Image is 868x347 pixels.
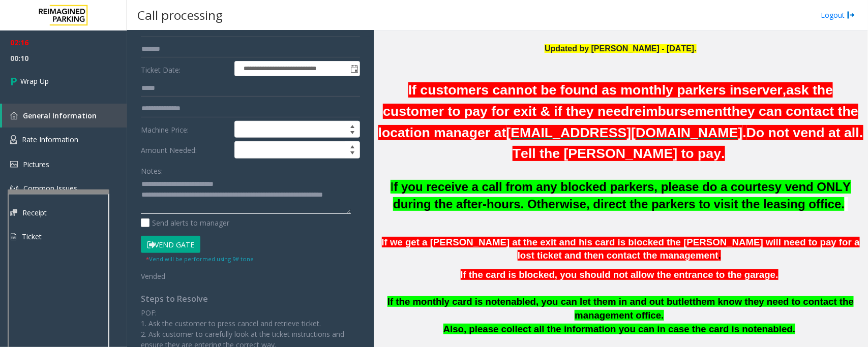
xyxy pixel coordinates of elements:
font: [EMAIL_ADDRESS][DOMAIN_NAME] [506,125,743,140]
label: Machine Price: [138,121,232,138]
label: Send alerts to manager [141,217,229,228]
h4: Steps to Resolve [141,294,360,304]
span: Decrease value [345,150,360,158]
h3: Call processing [132,3,228,27]
label: Ticket Date: [138,61,232,76]
span: enabled [500,296,536,307]
span: Toggle popup [348,61,360,76]
span: server, [742,82,786,98]
span: them know they need to contact the management office. [575,296,854,321]
span: let [681,296,693,307]
img: 'icon' [10,161,18,168]
span: Rate Information [22,135,78,144]
span: I [391,180,851,211]
img: 'icon' [10,135,17,144]
span: If the monthly card is not [387,296,500,307]
span: Also, please collect all the information you can in case the card is not [443,324,757,334]
b: f you receive a call from any blocked parkers, please do a courtesy vend ONLY during the after-ho... [393,180,851,211]
span: they can contact the location manager at [378,104,858,140]
span: , you can let them in and out but [536,296,681,307]
a: Logout [821,10,855,20]
button: Vend Gate [141,236,200,253]
span: Decrease value [345,130,360,138]
span: enabled [757,324,793,334]
img: 'icon' [10,184,18,193]
img: 'icon' [10,112,18,119]
span: Updated by [PERSON_NAME] - [DATE]. [545,44,697,53]
span: Common Issues [23,183,77,193]
font: Do not vend at all. Tell the [PERSON_NAME] to pay. [513,125,863,162]
span: reimbursement [630,104,728,119]
span: . [793,324,795,334]
span: . [719,250,721,261]
span: If the card is blocked, you should not allow the entrance to the garage. [461,269,779,280]
span: If customers cannot be found as monthly parkers in [408,82,742,98]
font: . [743,125,746,140]
span: If we get a [PERSON_NAME] at the exit and his card is blocked the [PERSON_NAME] will need to pay ... [382,237,860,261]
label: Notes: [141,162,163,176]
label: Amount Needed: [138,141,232,159]
span: Pictures [23,160,49,169]
span: Increase value [345,121,360,130]
span: Wrap Up [20,76,49,86]
img: logout [847,10,855,20]
span: Vended [141,271,165,281]
small: Vend will be performed using 9# tone [146,255,254,263]
span: Increase value [345,142,360,150]
span: General Information [23,111,97,120]
a: General Information [2,104,127,128]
